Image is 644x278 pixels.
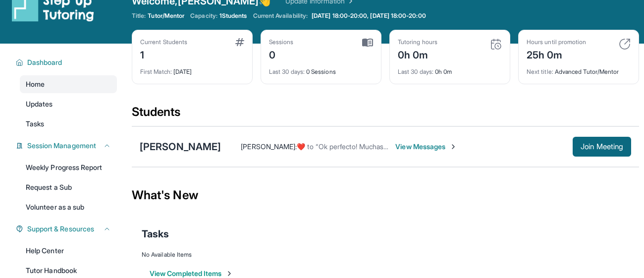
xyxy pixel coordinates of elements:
span: 1 Students [219,12,247,20]
span: Tasks [142,227,169,241]
a: Tasks [20,115,117,133]
span: ​❤️​ to “ Ok perfecto! Muchas gracias. Hasta el lunes. ” [297,142,460,151]
a: [DATE] 18:00-20:00, [DATE] 18:00-20:00 [310,12,428,20]
img: card [362,38,373,47]
div: What's New [132,173,639,217]
div: 0h 0m [398,62,502,76]
img: card [619,38,631,50]
a: Updates [20,95,117,113]
button: Support & Resources [23,224,111,234]
span: Dashboard [27,57,62,67]
a: Weekly Progress Report [20,159,117,176]
span: Last 30 days : [269,68,305,75]
div: Hours until promotion [527,38,586,46]
span: Tasks [26,119,44,129]
span: Support & Resources [27,224,94,234]
div: [PERSON_NAME] [140,140,221,154]
span: Join Meeting [581,144,623,150]
span: Last 30 days : [398,68,433,75]
span: View Messages [395,142,457,152]
a: Home [20,75,117,93]
span: Capacity: [190,12,217,20]
button: Dashboard [23,57,111,67]
div: Current Students [140,38,187,46]
span: First Match : [140,68,172,75]
div: 1 [140,46,187,62]
div: 0 Sessions [269,62,373,76]
div: Students [132,104,639,126]
div: No Available Items [142,251,629,259]
span: Session Management [27,141,96,151]
button: Join Meeting [573,137,631,157]
a: Request a Sub [20,178,117,196]
div: Advanced Tutor/Mentor [527,62,631,76]
div: 0h 0m [398,46,437,62]
img: Chevron-Right [449,143,457,151]
span: Current Availability: [253,12,308,20]
a: Help Center [20,242,117,260]
div: 25h 0m [527,46,586,62]
button: Session Management [23,141,111,151]
span: Updates [26,99,53,109]
a: Volunteer as a sub [20,198,117,216]
img: card [235,38,244,46]
span: [DATE] 18:00-20:00, [DATE] 18:00-20:00 [312,12,426,20]
div: Tutoring hours [398,38,437,46]
img: card [490,38,502,50]
div: 0 [269,46,294,62]
span: Title: [132,12,146,20]
span: [PERSON_NAME] : [241,142,297,151]
span: Home [26,79,45,89]
span: Next title : [527,68,553,75]
div: Sessions [269,38,294,46]
div: [DATE] [140,62,244,76]
span: Tutor/Mentor [148,12,184,20]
